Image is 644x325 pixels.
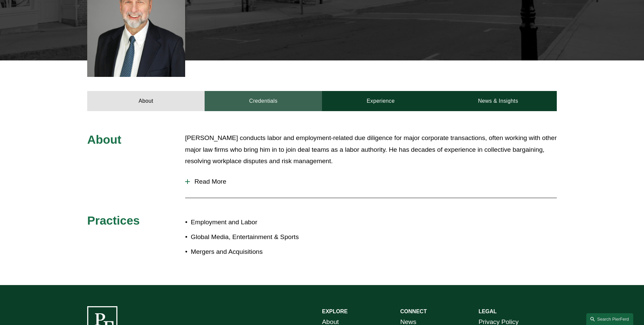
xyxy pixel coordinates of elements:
a: Credentials [205,91,322,111]
span: Read More [190,178,557,185]
a: About [87,91,205,111]
strong: EXPLORE [322,309,347,314]
span: About [87,133,121,146]
a: Experience [322,91,439,111]
button: Read More [185,173,557,190]
p: Mergers and Acquisitions [191,246,322,258]
strong: CONNECT [400,309,427,314]
p: Global Media, Entertainment & Sports [191,231,322,243]
a: News & Insights [439,91,557,111]
p: Employment and Labor [191,217,322,228]
span: Practices [87,214,140,227]
a: Search this site [586,313,633,325]
p: [PERSON_NAME] conducts labor and employment-related due diligence for major corporate transaction... [185,132,557,167]
strong: LEGAL [479,309,497,314]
